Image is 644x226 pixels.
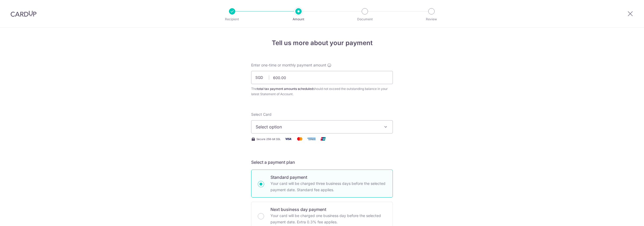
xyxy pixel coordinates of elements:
img: American Express [306,136,317,142]
img: Union Pay [318,136,328,142]
b: total tax payment amounts scheduled [257,87,313,91]
img: CardUp [11,11,36,17]
input: 0.00 [251,71,393,84]
p: Amount [279,17,318,22]
span: translation missing: en.payables.payment_networks.credit_card.summary.labels.select_card [251,112,272,117]
p: Standard payment [270,174,386,180]
p: Document [345,17,384,22]
p: Review [412,17,451,22]
div: The should not exceed the outstanding balance in your latest Statement of Account. [251,86,393,97]
p: Recipient [213,17,252,22]
button: Select option [251,120,393,133]
img: Mastercard [295,136,305,142]
span: Secure 256-bit SSL [256,137,281,141]
img: Visa [283,136,293,142]
span: Enter one-time or monthly payment amount [251,62,326,68]
span: Select option [256,124,379,130]
p: Your card will be charged three business days before the selected payment date. Standard fee appl... [270,180,386,193]
p: Your card will be charged one business day before the selected payment date. Extra 0.3% fee applies. [270,213,386,225]
span: SGD [255,75,269,80]
h4: Tell us more about your payment [251,38,393,48]
p: Next business day payment [270,206,386,213]
h5: Select a payment plan [251,159,393,165]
